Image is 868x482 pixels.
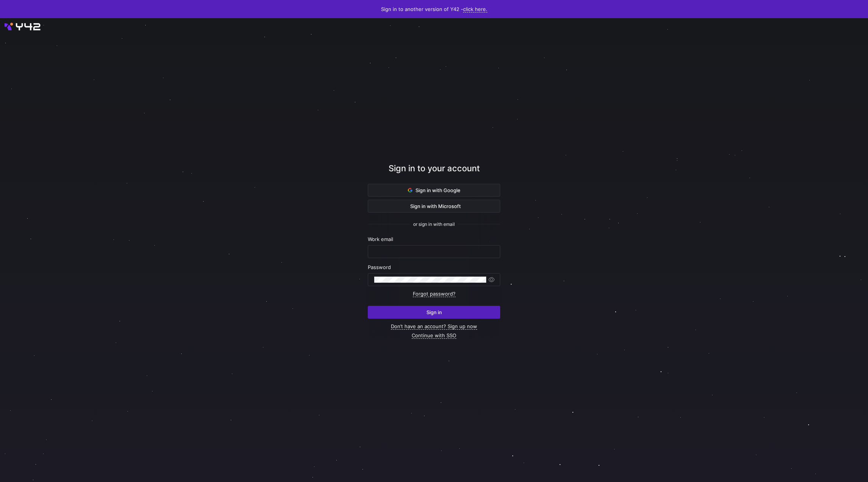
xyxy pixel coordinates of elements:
span: Sign in [426,309,442,315]
a: click here. [463,6,487,13]
span: or sign in with email [413,222,455,227]
button: Sign in [368,306,500,319]
a: Forgot password? [413,291,456,297]
button: Sign in with Microsoft [368,200,500,213]
div: Sign in to your account [368,162,500,184]
a: Don’t have an account? Sign up now [391,323,477,330]
button: Sign in with Google [368,184,500,197]
span: Work email [368,236,393,242]
a: Continue with SSO [412,332,456,339]
span: Password [368,264,391,270]
span: Sign in with Google [408,187,460,193]
span: Sign in with Microsoft [407,203,461,209]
